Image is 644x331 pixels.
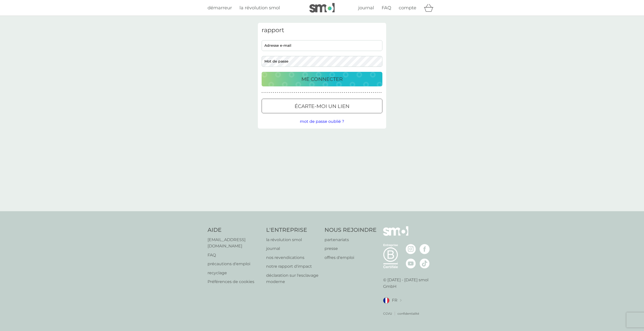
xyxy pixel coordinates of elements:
font: ● [310,91,311,93]
font: ● [283,91,284,93]
font: partenariats [325,237,349,242]
font: AIDE [208,227,222,233]
font: © [DATE] - [DATE] smol GmbH [383,278,428,289]
font: ● [350,91,351,93]
a: offres d'emploi [325,254,377,261]
img: visitez la page Instagram de smol [406,244,416,254]
a: démarreur [208,4,232,12]
font: ● [327,91,328,93]
a: compte [399,4,416,12]
font: ● [273,91,274,93]
font: ● [321,91,322,93]
font: ● [302,91,303,93]
font: ● [346,91,347,93]
font: journal [358,5,374,11]
font: ● [315,91,316,93]
font: ● [333,91,334,93]
font: offres d'emploi [325,255,354,260]
font: ● [352,91,353,93]
font: ● [325,91,326,93]
font: compte [399,5,416,11]
a: précautions d'emploi [208,261,261,267]
a: nos revendications [266,254,320,261]
font: ● [290,91,291,93]
font: ● [365,91,366,93]
font: ● [279,91,280,93]
a: Préférences de cookies [208,279,261,285]
font: ● [308,91,309,93]
font: ● [264,91,265,93]
font: ● [356,91,357,93]
font: ● [300,91,301,93]
font: ● [357,91,358,93]
font: ● [306,91,307,93]
button: Écarte-moi un lien [262,99,382,113]
font: ● [296,91,297,93]
a: notre rapport d'impact [266,263,320,270]
img: visitez la page Youtube de smol [406,258,416,268]
font: FAQ [208,253,216,257]
font: [EMAIL_ADDRESS][DOMAIN_NAME] [208,237,246,249]
font: ● [313,91,314,93]
font: CGVU [383,312,392,315]
a: CGVU [383,311,392,316]
a: confidentialité [397,311,419,316]
a: [EMAIL_ADDRESS][DOMAIN_NAME] [208,237,261,249]
font: ● [348,91,349,93]
font: Écarte-moi un lien [295,103,349,109]
font: ● [344,91,345,93]
font: ● [262,91,263,93]
font: ● [317,91,318,93]
img: changer de pays [400,299,401,302]
font: Préférences de cookies [208,279,254,284]
font: ● [323,91,324,93]
font: ● [281,91,282,93]
font: ● [335,91,336,93]
font: FAQ [382,5,391,11]
font: ● [354,91,355,93]
font: ● [361,91,363,93]
font: ● [363,91,364,93]
a: journal [266,245,320,252]
font: précautions d'emploi [208,261,250,266]
font: ● [342,91,343,93]
font: ● [375,91,376,93]
a: FAQ [382,4,391,12]
font: ● [359,91,360,93]
font: ● [275,91,276,93]
font: ● [338,91,339,93]
font: ● [277,91,278,93]
font: ● [287,91,288,93]
button: mot de passe oublié ? [300,118,344,125]
font: nos revendications [266,255,304,260]
a: la révolution smol [266,237,320,243]
font: rapport [262,26,284,34]
font: ● [377,91,378,93]
font: ● [381,91,382,93]
font: ● [292,91,293,93]
img: visitez la page Facebook de smol [420,244,430,254]
font: ● [367,91,368,93]
div: panier [424,3,436,13]
font: ● [294,91,295,93]
img: petit [309,3,335,13]
font: presse [325,246,338,251]
font: déclaration sur l'esclavage moderne [266,273,318,284]
font: ● [340,91,341,93]
font: ● [311,91,312,93]
font: NOUS REJOINDRE [325,227,377,233]
a: journal [358,4,374,12]
font: la révolution smol [239,5,280,11]
font: ● [319,91,320,93]
font: ● [298,91,299,93]
font: ● [267,91,268,93]
font: ME CONNECTER [301,76,343,82]
font: ● [331,91,332,93]
font: L'ENTREPRISE [266,227,307,233]
font: ● [289,91,290,93]
font: ● [369,91,370,93]
a: presse [325,245,377,252]
font: ● [371,91,372,93]
a: recyclage [208,270,261,276]
a: FAQ [208,252,261,258]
